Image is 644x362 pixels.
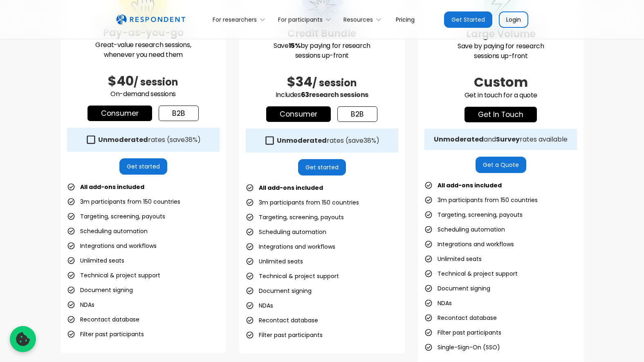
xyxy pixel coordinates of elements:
[277,137,379,145] div: rates (save )
[185,135,197,144] span: 38%
[246,211,344,223] li: Targeting, screening, payouts
[116,14,185,25] img: Untitled UI logotext
[213,16,257,24] div: For researchers
[246,226,326,238] li: Scheduling automation
[108,72,134,90] span: $40
[98,135,148,144] strong: Unmoderated
[80,183,144,191] strong: All add-ons included
[424,268,518,279] li: Technical & project support
[424,238,514,250] li: Integrations and workflows
[339,10,389,29] div: Resources
[424,41,577,61] p: Save by paying for research sessions up-front
[67,255,124,266] li: Unlimited seats
[134,75,178,89] span: / session
[67,225,148,237] li: Scheduling automation
[424,283,490,294] li: Document signing
[309,90,368,99] span: research sessions
[98,136,201,144] div: rates (save )
[67,284,133,296] li: Document signing
[474,73,528,91] span: Custom
[476,157,526,173] a: Get a Quote
[88,106,152,121] a: Consumer
[434,135,568,144] div: and rates available
[434,135,484,144] strong: Unmoderated
[259,184,323,192] strong: All add-ons included
[301,90,309,99] span: 63
[246,197,359,208] li: 3m participants from 150 countries
[246,41,398,61] p: Save by paying for research sessions up-front
[424,224,505,235] li: Scheduling automation
[246,315,318,326] li: Recontact database
[246,285,312,297] li: Document signing
[67,211,165,222] li: Targeting, screening, payouts
[246,241,335,252] li: Integrations and workflows
[298,159,346,175] a: Get started
[246,300,273,311] li: NDAs
[67,328,144,340] li: Filter past participants
[424,312,497,324] li: Recontact database
[424,297,452,309] li: NDAs
[273,10,339,29] div: For participants
[312,76,357,90] span: / session
[364,136,376,145] span: 38%
[159,106,199,121] a: b2b
[438,181,502,189] strong: All add-ons included
[266,106,331,122] a: Consumer
[119,158,167,175] a: Get started
[287,72,312,91] span: $34
[424,253,482,265] li: Unlimited seats
[246,256,303,267] li: Unlimited seats
[464,107,537,122] a: get in touch
[116,14,185,25] a: home
[246,329,323,341] li: Filter past participants
[289,41,301,50] strong: 15%
[424,209,523,220] li: Targeting, screening, payouts
[337,106,377,122] a: b2b
[444,11,492,28] a: Get Started
[67,240,157,252] li: Integrations and workflows
[67,40,220,60] p: Great-value research sessions, whenever you need them
[67,89,220,99] p: On-demand sessions
[389,10,421,29] a: Pricing
[67,314,139,325] li: Recontact database
[496,135,520,144] strong: Survey
[424,194,538,206] li: 3m participants from 150 countries
[343,16,373,24] div: Resources
[499,11,528,28] a: Login
[246,90,398,100] p: Includes
[208,10,273,29] div: For researchers
[67,299,94,310] li: NDAs
[67,196,180,207] li: 3m participants from 150 countries
[424,90,577,100] p: Get in touch for a quote
[424,327,501,338] li: Filter past participants
[67,270,160,281] li: Technical & project support
[277,136,327,145] strong: Unmoderated
[246,270,339,282] li: Technical & project support
[424,342,500,353] li: Single-Sign-On (SSO)
[278,16,323,24] div: For participants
